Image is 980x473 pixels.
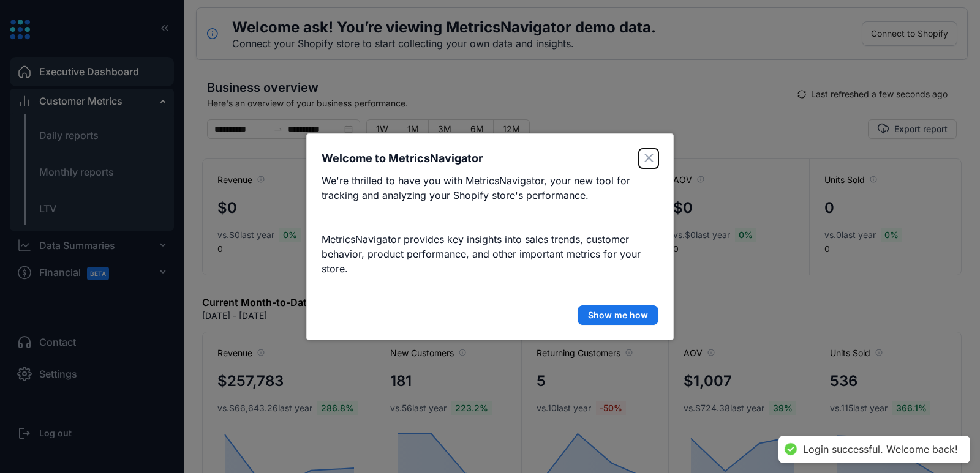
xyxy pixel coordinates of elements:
[588,309,648,321] span: Show me how
[639,149,658,168] button: Close
[322,232,658,276] p: MetricsNavigator provides key insights into sales trends, customer behavior, product performance,...
[578,305,658,325] button: Next
[322,150,483,167] h3: Welcome to MetricsNavigator
[803,443,958,456] div: Login successful. Welcome back!
[322,173,658,203] p: We're thrilled to have you with MetricsNavigator, your new tool for tracking and analyzing your S...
